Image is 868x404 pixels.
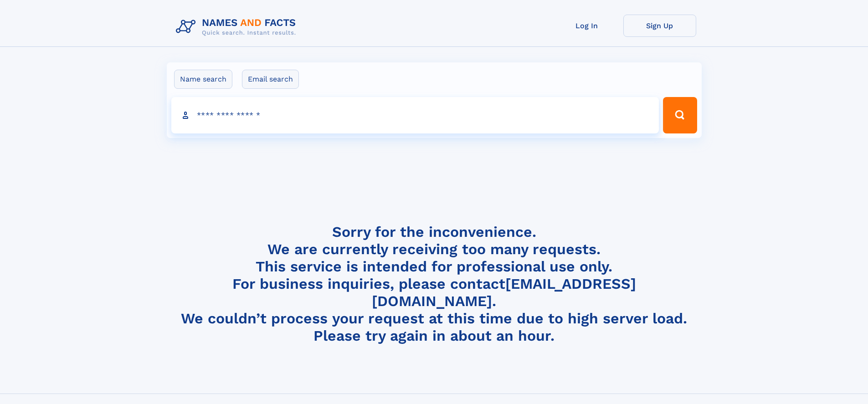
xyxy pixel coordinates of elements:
[172,223,696,345] h4: Sorry for the inconvenience. We are currently receiving too many requests. This service is intend...
[663,97,697,133] button: Search Button
[623,15,696,37] a: Sign Up
[174,70,232,89] label: Name search
[242,70,299,89] label: Email search
[550,15,623,37] a: Log In
[372,275,636,310] a: [EMAIL_ADDRESS][DOMAIN_NAME]
[171,97,659,133] input: search input
[172,15,303,39] img: Logo Names and Facts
